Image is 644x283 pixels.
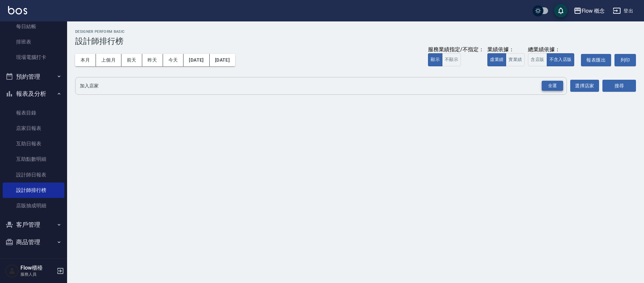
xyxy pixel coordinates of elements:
[3,105,64,121] a: 報表目錄
[506,53,525,66] button: 實業績
[487,46,525,53] div: 業績依據：
[528,53,547,66] button: 含店販
[540,79,565,92] button: Open
[3,19,64,34] a: 每日結帳
[121,54,142,66] button: 前天
[3,136,64,151] a: 互助日報表
[8,6,27,14] img: Logo
[602,80,636,92] button: 搜尋
[210,54,235,66] button: [DATE]
[528,46,578,53] div: 總業績依據：
[78,80,554,92] input: 店家名稱
[3,34,64,50] a: 排班表
[5,264,19,278] img: Person
[183,54,209,66] button: [DATE]
[581,54,611,66] button: 報表匯出
[3,151,64,167] a: 互助點數明細
[547,53,575,66] button: 不含入店販
[487,53,506,66] button: 虛業績
[3,216,64,233] button: 客戶管理
[3,85,64,102] button: 報表及分析
[3,121,64,136] a: 店家日報表
[542,81,563,91] div: 全選
[571,4,608,18] button: Flow 概念
[75,29,636,34] h2: Designer Perform Basic
[3,183,64,198] a: 設計師排行榜
[75,37,636,46] h3: 設計師排行榜
[3,68,64,85] button: 預約管理
[3,167,64,183] a: 設計師日報表
[20,271,55,277] p: 服務人員
[428,53,442,66] button: 顯示
[442,53,461,66] button: 不顯示
[428,46,484,53] div: 服務業績指定/不指定：
[20,265,55,271] h5: Flow櫃檯
[582,7,605,15] div: Flow 概念
[614,54,636,66] button: 列印
[610,5,636,17] button: 登出
[96,54,121,66] button: 上個月
[163,54,184,66] button: 今天
[3,233,64,251] button: 商品管理
[75,54,96,66] button: 本月
[570,80,599,92] button: 選擇店家
[554,4,568,17] button: save
[3,50,64,65] a: 現場電腦打卡
[142,54,163,66] button: 昨天
[3,198,64,213] a: 店販抽成明細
